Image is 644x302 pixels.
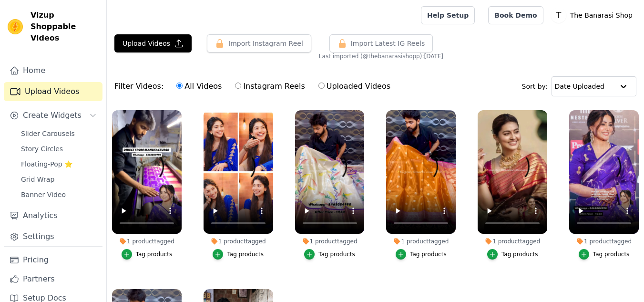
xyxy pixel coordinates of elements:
[227,250,264,258] div: Tag products
[396,249,447,260] button: Tag products
[4,270,102,289] a: Partners
[204,238,273,245] div: 1 product tagged
[15,188,102,201] a: Banner Video
[566,7,636,24] p: The Banarasi Shop
[235,83,241,89] input: Instagram Reels
[136,250,173,258] div: Tag products
[410,250,447,258] div: Tag products
[593,250,630,258] div: Tag products
[295,238,365,245] div: 1 product tagged
[15,157,102,171] a: Floating-Pop ⭐
[176,83,183,89] input: All Videos
[488,6,543,24] a: Book Demo
[176,80,222,93] label: All Videos
[386,238,456,245] div: 1 product tagged
[421,6,475,24] a: Help Setup
[4,250,102,270] a: Pricing
[15,142,102,156] a: Story Circles
[213,249,264,260] button: Tag products
[114,34,192,52] button: Upload Videos
[21,159,72,169] span: Floating-Pop ⭐
[351,39,425,48] span: Import Latest IG Reels
[15,173,102,186] a: Grid Wrap
[235,80,305,93] label: Instagram Reels
[318,250,355,258] div: Tag products
[4,106,102,125] button: Create Widgets
[487,249,538,260] button: Tag products
[4,82,102,101] a: Upload Videos
[329,34,433,52] button: Import Latest IG Reels
[304,249,355,260] button: Tag products
[319,52,443,60] span: Last imported (@ thebanarasishopp ): [DATE]
[23,110,82,121] span: Create Widgets
[551,7,636,24] button: T The Banarasi Shop
[112,238,182,245] div: 1 product tagged
[21,144,63,154] span: Story Circles
[122,249,173,260] button: Tag products
[478,238,547,245] div: 1 product tagged
[501,250,538,258] div: Tag products
[4,206,102,225] a: Analytics
[114,75,396,97] div: Filter Videos:
[579,249,630,260] button: Tag products
[569,238,639,245] div: 1 product tagged
[15,127,102,140] a: Slider Carousels
[207,34,311,52] button: Import Instagram Reel
[318,83,325,89] input: Uploaded Videos
[4,227,102,246] a: Settings
[522,76,637,96] div: Sort by:
[318,80,391,93] label: Uploaded Videos
[21,175,54,184] span: Grid Wrap
[4,61,102,80] a: Home
[21,190,66,199] span: Banner Video
[555,10,561,20] text: T
[21,129,75,138] span: Slider Carousels
[31,10,99,44] span: Vizup Shoppable Videos
[8,19,23,34] img: Vizup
